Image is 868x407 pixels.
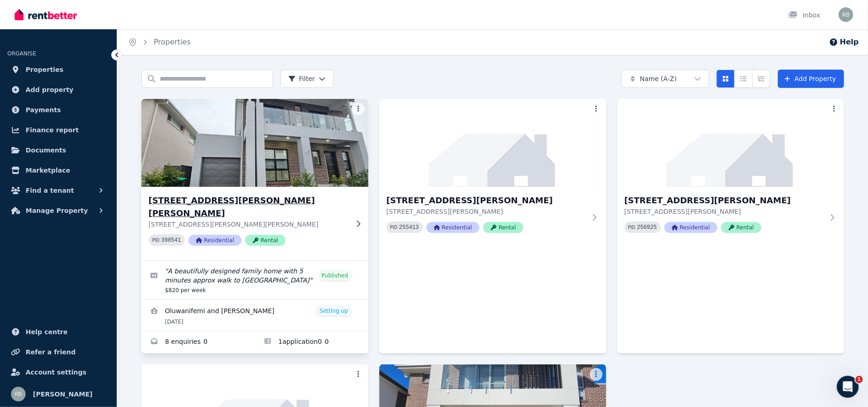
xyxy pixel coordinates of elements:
[7,81,109,99] a: Add property
[26,64,64,75] span: Properties
[7,60,109,79] a: Properties
[288,74,315,83] span: Filter
[828,103,841,115] button: More options
[778,70,844,88] a: Add Property
[617,99,844,248] a: 28 Furber Street, The Ponds[STREET_ADDRESS][PERSON_NAME][STREET_ADDRESS][PERSON_NAME]PID 256925Re...
[837,376,859,398] iframe: Intercom live chat
[590,103,603,115] button: More options
[26,205,88,216] span: Manage Property
[721,222,761,233] span: Rental
[7,323,109,341] a: Help centre
[26,326,68,337] span: Help centre
[352,103,365,115] button: More options
[399,224,419,231] code: 255413
[7,161,109,179] a: Marketplace
[255,331,368,353] a: Applications for 20 Burcham St, Marsden Park
[390,225,398,230] small: PID
[856,376,863,383] span: 1
[245,235,286,246] span: Rental
[426,222,480,233] span: Residential
[149,220,348,229] p: [STREET_ADDRESS][PERSON_NAME][PERSON_NAME]
[7,201,109,220] button: Manage Property
[625,194,824,207] h3: [STREET_ADDRESS][PERSON_NAME]
[7,121,109,139] a: Finance report
[717,70,771,88] div: View options
[154,38,191,46] a: Properties
[7,343,109,361] a: Refer a friend
[152,238,160,243] small: PID
[26,104,61,115] span: Payments
[625,207,824,216] p: [STREET_ADDRESS][PERSON_NAME]
[379,99,606,248] a: 24 Furber Street, The Ponds[STREET_ADDRESS][PERSON_NAME][STREET_ADDRESS][PERSON_NAME]PID 255413Re...
[26,347,75,358] span: Refer a friend
[26,185,74,196] span: Find a tenant
[11,387,26,402] img: Raj Bala
[161,237,181,244] code: 398541
[640,74,677,83] span: Name (A-Z)
[734,70,753,88] button: Compact list view
[26,165,70,176] span: Marketplace
[829,37,859,48] button: Help
[839,7,853,22] img: Raj Bala
[7,141,109,159] a: Documents
[26,125,79,136] span: Finance report
[483,222,523,233] span: Rental
[141,261,368,299] a: Edit listing: A beautifully designed family home with 5 minutes approx walk to Northbourne Public...
[664,222,717,233] span: Residential
[149,194,348,220] h3: [STREET_ADDRESS][PERSON_NAME][PERSON_NAME]
[717,70,735,88] button: Card view
[26,145,66,156] span: Documents
[117,29,202,55] nav: Breadcrumb
[141,331,255,353] a: Enquiries for 20 Burcham St, Marsden Park
[590,368,603,381] button: More options
[15,8,77,22] img: RentBetter
[7,50,36,57] span: ORGANISE
[189,235,242,246] span: Residential
[7,101,109,119] a: Payments
[617,99,844,187] img: 28 Furber Street, The Ponds
[7,363,109,381] a: Account settings
[621,70,709,88] button: Name (A-Z)
[752,70,771,88] button: Expanded list view
[7,181,109,200] button: Find a tenant
[26,84,74,95] span: Add property
[788,11,820,20] div: Inbox
[26,367,86,378] span: Account settings
[141,99,368,260] a: 20 Burcham St, Marsden Park[STREET_ADDRESS][PERSON_NAME][PERSON_NAME][STREET_ADDRESS][PERSON_NAME...
[387,207,586,216] p: [STREET_ADDRESS][PERSON_NAME]
[352,368,365,381] button: More options
[135,97,374,189] img: 20 Burcham St, Marsden Park
[379,99,606,187] img: 24 Furber Street, The Ponds
[637,224,657,231] code: 256925
[628,225,636,230] small: PID
[141,300,368,331] a: View details for Oluwanifemi and Adebayo Olumide
[387,194,586,207] h3: [STREET_ADDRESS][PERSON_NAME]
[33,389,92,400] span: [PERSON_NAME]
[280,70,334,88] button: Filter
